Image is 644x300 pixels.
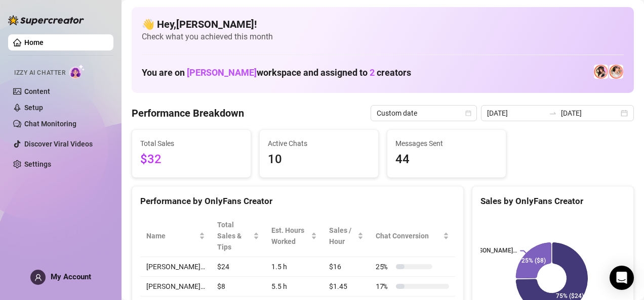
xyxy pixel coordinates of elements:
div: Open Intercom Messenger [610,266,634,290]
span: Messages Sent [395,138,498,149]
span: Total Sales [140,138,243,149]
div: Performance by OnlyFans Creator [140,194,455,208]
a: Content [24,87,50,95]
td: $24 [211,257,265,277]
span: Name [146,230,197,241]
span: calendar [465,110,471,116]
img: 𝖍𝖔𝖑𝖑𝖞 [609,65,623,79]
text: [PERSON_NAME]… [466,247,517,255]
span: user [34,274,42,281]
h4: Performance Breakdown [132,106,244,120]
span: Sales / Hour [329,225,355,247]
span: 44 [395,150,498,169]
span: swap-right [549,109,557,117]
span: 17 % [376,281,392,292]
div: Sales by OnlyFans Creator [480,194,625,208]
td: $16 [323,257,370,277]
td: $1.45 [323,277,370,296]
span: Total Sales & Tips [217,219,251,253]
div: Est. Hours Worked [271,225,309,247]
img: AI Chatter [69,64,85,79]
a: Settings [24,160,51,168]
h4: 👋 Hey, [PERSON_NAME] ! [142,17,624,31]
span: Chat Conversion [376,230,441,241]
td: 1.5 h [265,257,323,277]
td: [PERSON_NAME]… [140,257,211,277]
a: Setup [24,104,43,112]
span: 2 [370,67,375,78]
input: End date [561,108,619,119]
td: $8 [211,277,265,296]
span: 10 [268,150,370,169]
h1: You are on workspace and assigned to creators [142,67,411,78]
span: My Account [51,272,91,281]
td: [PERSON_NAME]… [140,277,211,296]
img: Holly [594,65,608,79]
span: Check what you achieved this month [142,31,624,42]
img: logo-BBDzfeDw.svg [8,15,84,25]
a: Home [24,38,44,46]
a: Discover Viral Videos [24,140,93,148]
span: Izzy AI Chatter [14,68,65,78]
th: Name [140,215,211,257]
span: [PERSON_NAME] [187,67,257,78]
td: 5.5 h [265,277,323,296]
a: Chat Monitoring [24,120,76,128]
span: Active Chats [268,138,370,149]
span: 25 % [376,261,392,272]
span: Custom date [377,106,471,121]
input: Start date [487,108,545,119]
span: to [549,109,557,117]
th: Total Sales & Tips [211,215,265,257]
span: $32 [140,150,243,169]
th: Sales / Hour [323,215,370,257]
th: Chat Conversion [370,215,455,257]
